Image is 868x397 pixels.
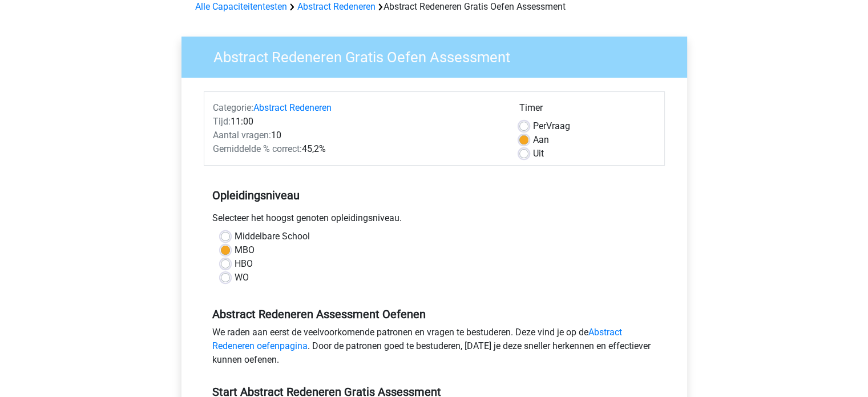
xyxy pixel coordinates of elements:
[204,115,511,129] div: 11:00
[297,1,376,12] a: Abstract Redeneren
[235,271,249,284] label: WO
[200,44,679,66] h3: Abstract Redeneren Gratis Oefen Assessment
[212,307,656,321] h5: Abstract Redeneren Assessment Oefenen
[533,119,570,133] label: Vraag
[253,102,332,113] a: Abstract Redeneren
[533,133,549,147] label: Aan
[235,257,253,271] label: HBO
[213,143,302,154] span: Gemiddelde % correct:
[519,101,656,119] div: Timer
[195,1,287,12] a: Alle Capaciteitentesten
[213,130,271,141] span: Aantal vragen:
[204,211,665,230] div: Selecteer het hoogst genoten opleidingsniveau.
[533,121,546,131] span: Per
[212,184,656,207] h5: Opleidingsniveau
[235,230,310,243] label: Middelbare School
[204,129,511,142] div: 10
[213,102,253,113] span: Categorie:
[533,147,544,161] label: Uit
[235,243,255,257] label: MBO
[204,326,665,371] div: We raden aan eerst de veelvoorkomende patronen en vragen te bestuderen. Deze vind je op de . Door...
[204,142,511,156] div: 45,2%
[213,116,231,127] span: Tijd:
